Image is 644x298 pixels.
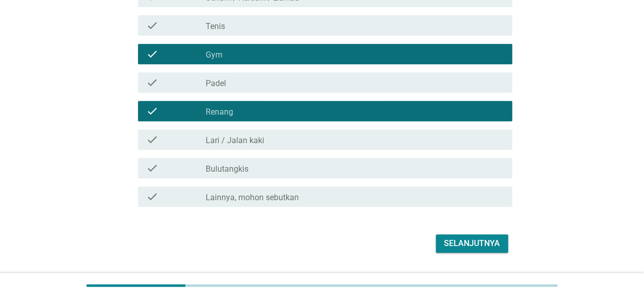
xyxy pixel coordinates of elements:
[206,50,222,60] label: Gym
[146,191,158,203] i: check
[146,76,158,89] i: check
[146,19,158,32] i: check
[436,234,508,253] button: Selanjutnya
[206,21,225,32] label: Tenis
[206,193,299,203] label: Lainnya, mohon sebutkan
[444,237,500,250] div: Selanjutnya
[146,105,158,117] i: check
[206,107,233,117] label: Renang
[146,48,158,60] i: check
[146,162,158,174] i: check
[206,136,264,146] label: Lari / Jalan kaki
[206,164,248,174] label: Bulutangkis
[146,133,158,146] i: check
[206,78,226,89] label: Padel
